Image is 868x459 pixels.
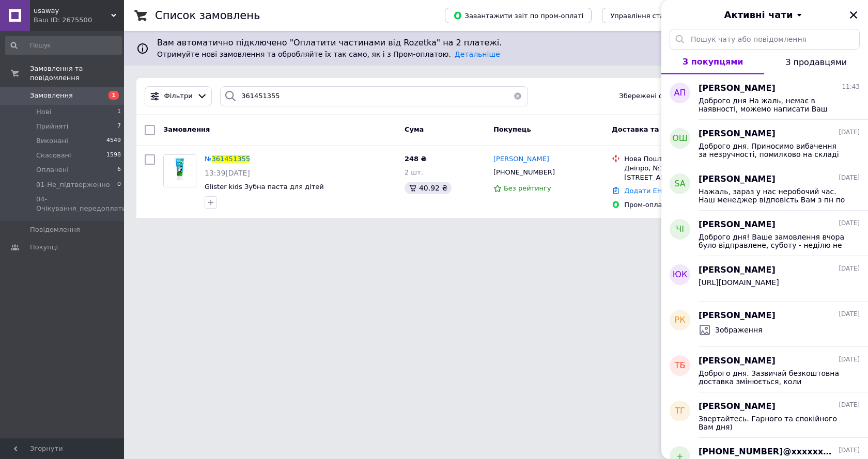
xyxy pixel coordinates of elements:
button: РК[PERSON_NAME][DATE]Зображення [661,302,868,347]
span: ЧІ [676,224,684,235]
span: [PERSON_NAME] [699,173,776,185]
span: Вам автоматично підключено "Оплатити частинами від Rozetka" на 2 платежі. [157,37,835,49]
span: [PERSON_NAME] [493,155,549,163]
span: 361451355 [212,155,250,163]
span: ТБ [675,360,686,372]
input: Пошук [5,36,122,55]
span: [PERSON_NAME] [699,310,776,322]
button: Очистить [507,86,528,106]
span: Виконані [36,136,68,146]
span: З продавцями [785,57,847,67]
span: Прийняті [36,122,68,131]
div: 40.92 ₴ [405,182,452,194]
button: ТБ[PERSON_NAME][DATE]Доброго дня. Зазвичай безкоштовна доставка змінюється, коли замовлення відпр... [661,347,868,392]
span: 0 [117,180,121,189]
span: Нові [36,107,51,117]
span: АП [674,87,686,99]
button: ЧІ[PERSON_NAME][DATE]Доброго дня! Ваше замовлення вчора було відправлене, суботу - неділю не прац... [661,211,868,256]
span: 2 шт. [405,168,423,176]
button: З покупцями [661,50,764,74]
span: [DATE] [839,446,860,455]
a: №361451355 [205,155,250,163]
span: Скасовані [36,151,71,160]
span: [PERSON_NAME] [699,83,776,94]
span: РК [674,314,685,326]
span: [DATE] [839,219,860,228]
span: [DATE] [839,401,860,409]
span: [PERSON_NAME] [699,401,776,413]
span: 4549 [106,136,121,146]
a: Glister kids Зубна паста для дітей [205,183,324,191]
span: Фільтри [164,91,193,101]
span: Замовлення [30,91,73,100]
span: З покупцями [683,57,743,67]
span: Управління статусами [610,12,689,20]
span: 6 [117,165,121,175]
span: [PERSON_NAME] [699,219,776,231]
span: Без рейтингу [504,184,551,192]
span: [DATE] [839,173,860,182]
a: [PERSON_NAME] [493,154,549,164]
span: 248 ₴ [405,155,427,163]
span: [PERSON_NAME] [699,355,776,367]
span: Завантажити звіт по пром-оплаті [453,11,583,20]
span: Збережені фільтри: [619,91,689,101]
span: 11:43 [842,83,860,91]
input: Пошук за номером замовлення, ПІБ покупця, номером телефону, Email, номером накладної [220,86,528,106]
h1: Список замовлень [155,9,260,22]
span: usaway [34,6,111,15]
span: [PHONE_NUMBER] [493,168,555,176]
button: ТГ[PERSON_NAME][DATE]Звертайтесь. Гарного та спокійного Вам дня) [661,392,868,438]
span: SA [674,178,685,190]
div: Дніпро, №1: вул. [STREET_ADDRESS] [624,164,746,182]
button: АП[PERSON_NAME]11:43Доброго дня На жаль, немає в наявності, можемо написати Ваш номер телефону і ... [661,74,868,120]
span: Замовлення та повідомлення [30,64,124,83]
span: Доброго дня! Ваше замовлення вчора було відправлене, суботу - неділю не працюємо [699,233,845,249]
span: 1 [117,107,121,117]
span: Оплачені [36,165,69,175]
span: Доброго дня. Приносимо вибачення за незручності, помилково на складі вказали, що не оплачене замо... [699,142,845,159]
button: ЮК[PERSON_NAME][DATE][URL][DOMAIN_NAME] [661,256,868,302]
span: [PERSON_NAME] [699,264,776,276]
button: Активні чати [690,8,839,22]
span: Покупці [30,243,58,252]
img: Фото товару [164,155,196,187]
span: 01-Не_підтверженно [36,180,110,189]
button: ОШ[PERSON_NAME][DATE]Доброго дня. Приносимо вибачення за незручності, помилково на складі вказали... [661,120,868,165]
span: [DATE] [839,355,860,364]
span: Активні чати [724,8,793,22]
span: [DATE] [839,264,860,273]
span: Доставка та оплата [612,125,688,133]
a: Додати ЕН [624,187,662,195]
span: Отримуйте нові замовлення та обробляйте їх так само, як і з Пром-оплатою. [157,50,500,58]
button: З продавцями [764,50,868,74]
button: Управління статусами [602,8,698,23]
span: Повідомлення [30,225,80,234]
span: Зображення [715,325,763,335]
div: Пром-оплата [624,200,746,210]
span: Нажаль, зараз у нас неробочий час. Наш менеджер відповість Вам з пн по пт з 09:00 до 18:00 [699,187,845,204]
button: Завантажити звіт по пром-оплаті [445,8,592,23]
div: Ваш ID: 2675500 [34,15,124,25]
a: Фото товару [163,154,196,187]
span: Доброго дня. Зазвичай безкоштовна доставка змінюється, коли замовлення відправляється з відділенн... [699,369,845,386]
span: Cума [405,125,424,133]
span: 13:39[DATE] [205,169,250,177]
input: Пошук чату або повідомлення [670,29,860,50]
span: Замовлення [163,125,210,133]
span: 1 [109,91,119,100]
span: 04-Очікування_передоплати [36,195,127,213]
span: ОШ [672,133,688,145]
button: SA[PERSON_NAME][DATE]Нажаль, зараз у нас неробочий час. Наш менеджер відповість Вам з пн по пт з ... [661,165,868,211]
span: № [205,155,212,163]
button: Закрити [847,9,860,21]
span: ТГ [675,405,685,417]
div: Нова Пошта [624,154,746,164]
span: Покупець [493,125,531,133]
span: 7 [117,122,121,131]
span: [URL][DOMAIN_NAME] [699,278,779,287]
span: Звертайтесь. Гарного та спокійного Вам дня) [699,415,845,431]
span: [PERSON_NAME] [699,128,776,140]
